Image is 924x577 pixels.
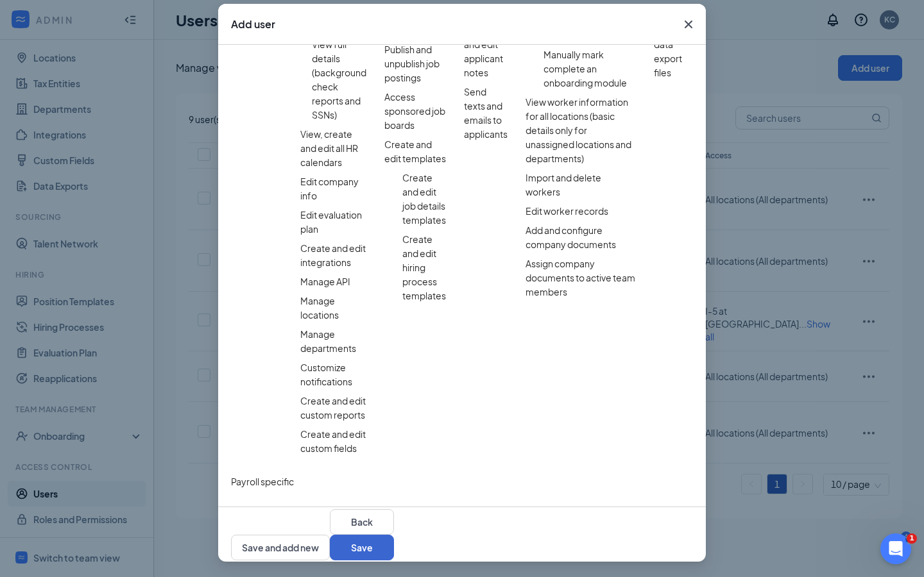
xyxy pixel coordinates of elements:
[671,4,706,45] button: Close
[300,174,366,203] li: Edit company info
[907,533,917,544] span: 1
[384,90,446,132] li: Access sponsored job boards
[526,95,636,165] li: View worker information for all locations (basic details only for unassigned locations and depart...
[880,533,911,564] iframe: Intercom live chat
[681,17,696,32] svg: Cross
[526,223,636,251] li: Add and configure company documents
[300,327,366,355] li: Manage departments
[231,17,275,31] h3: Add user
[300,394,366,422] li: Create and edit custom reports
[464,23,508,79] li: Create and edit applicant notes
[300,274,366,288] li: Manage API
[526,204,636,218] li: Edit worker records
[231,535,330,560] button: Save and add new
[300,360,366,389] li: Customize notifications
[330,509,394,535] button: Back
[300,427,366,455] li: Create and edit custom fields
[384,42,446,85] li: Publish and unpublish job postings
[330,535,394,560] button: Save
[543,47,636,90] li: Manually mark complete an onboarding module
[300,208,366,236] li: Edit evaluation plan
[312,37,366,122] li: View full details (background check reports and SSNs)
[300,294,366,322] li: Manage locations
[384,137,446,165] li: Create and edit templates
[300,241,366,269] li: Create and edit integrations
[300,127,366,169] li: View, create and edit all HR calendars
[402,232,446,303] li: Create and edit hiring process templates
[526,256,636,299] li: Assign company documents to active team members
[231,474,294,489] span: Payroll specific
[654,23,693,79] li: Manage data export files
[526,171,636,199] li: Import and delete workers
[464,85,508,141] li: Send texts and emails to applicants
[402,171,446,227] li: Create and edit job details templates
